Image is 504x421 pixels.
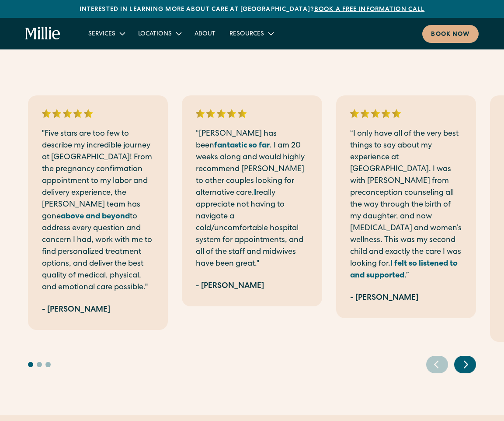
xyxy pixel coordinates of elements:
[422,25,479,43] a: Book now
[88,30,115,39] div: Services
[81,26,131,41] div: Services
[350,292,418,304] div: - [PERSON_NAME]
[61,213,130,221] strong: above and beyond
[350,260,458,280] strong: I felt so listened to and supported
[426,356,448,373] div: Previous slide
[28,95,168,330] div: 1 / 7
[42,128,154,294] p: "Five stars are too few to describe my incredible journey at [GEOGRAPHIC_DATA]! From the pregnanc...
[254,189,256,197] strong: I
[196,128,308,270] p: “[PERSON_NAME] has been . I am 20 weeks along and would highly recommend [PERSON_NAME] to other c...
[350,128,462,282] p: “I only have all of the very best things to say about my experience at [GEOGRAPHIC_DATA]. I was w...
[42,304,110,316] div: - [PERSON_NAME]
[138,30,172,39] div: Locations
[25,27,61,41] a: home
[196,281,264,292] div: - [PERSON_NAME]
[336,95,476,318] div: 3 / 7
[188,26,222,41] a: About
[431,30,470,39] div: Book now
[37,362,42,367] button: Go to slide 2
[45,362,51,367] button: Go to slide 3
[182,95,322,306] div: 2 / 7
[214,142,270,150] strong: fantastic so far
[196,109,247,118] img: 5 stars rating
[229,30,264,39] div: Resources
[42,109,93,118] img: 5 stars rating
[222,26,280,41] div: Resources
[28,362,33,367] button: Go to slide 1
[350,109,401,118] img: 5 stars rating
[314,7,424,13] a: Book a free information call
[131,26,188,41] div: Locations
[454,356,476,373] div: Next slide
